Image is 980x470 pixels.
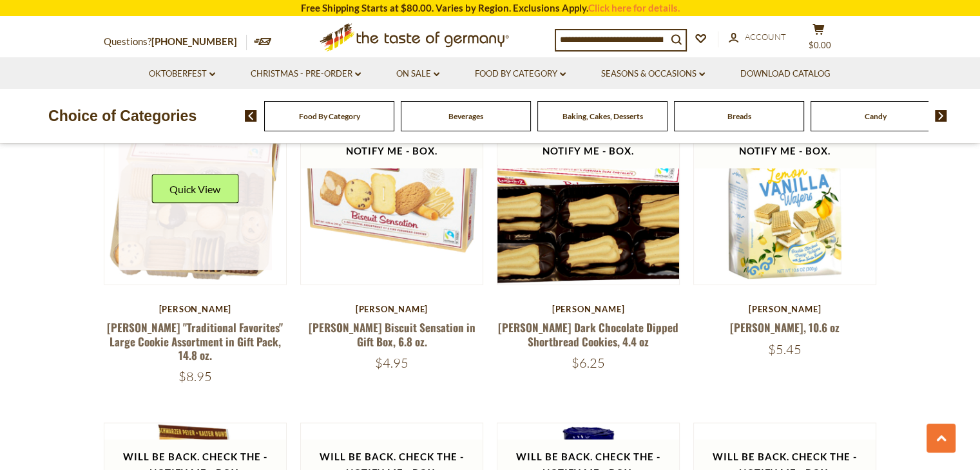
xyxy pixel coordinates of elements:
a: Oktoberfest [149,67,215,81]
span: $6.25 [572,354,605,370]
a: Seasons & Occasions [601,67,705,81]
a: [PHONE_NUMBER] [151,35,237,47]
img: Lambertz Biscuit Sensation in Gift Box, 6.8 oz. [301,102,483,284]
div: [PERSON_NAME] [693,303,877,314]
a: Click here for details. [588,2,680,14]
button: Quick View [151,174,238,203]
a: Beverages [448,111,483,121]
span: $4.95 [375,354,408,370]
a: [PERSON_NAME] "Traditional Favorites" Large Cookie Assortment in Gift Pack, 14.8 oz. [107,319,283,362]
p: Questions? [104,33,247,50]
a: Download Catalog [740,67,831,81]
div: [PERSON_NAME] [497,303,680,314]
a: Candy [865,111,887,121]
img: next arrow [935,110,947,122]
img: Lambertz "Traditional Favorites" Large Cookie Assortment in Gift Pack, 14.8 oz. [104,102,287,284]
a: [PERSON_NAME] Dark Chocolate Dipped Shortbread Cookies, 4.4 oz [498,319,678,348]
div: [PERSON_NAME] [300,303,484,314]
a: Breads [727,111,751,121]
div: [PERSON_NAME] [104,303,287,314]
img: previous arrow [245,110,257,122]
a: [PERSON_NAME], 10.6 oz [730,319,840,335]
a: Account [729,30,786,44]
span: Account [745,32,786,42]
a: On Sale [396,67,439,81]
span: $0.00 [809,40,831,50]
button: $0.00 [800,23,838,55]
a: Food By Category [475,67,566,81]
a: [PERSON_NAME] Biscuit Sensation in Gift Box, 6.8 oz. [308,319,475,348]
img: Lambertz Balena Dark Chocolate Dipped Shortbread Cookies, 4.4 oz [497,102,680,284]
a: Food By Category [299,111,360,121]
img: Hans Freitag Lemon Vanilla Wafers, 10.6 oz [694,102,876,284]
span: $8.95 [178,368,212,384]
span: $5.45 [768,341,802,357]
a: Christmas - PRE-ORDER [251,67,361,81]
a: Baking, Cakes, Desserts [562,111,643,121]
